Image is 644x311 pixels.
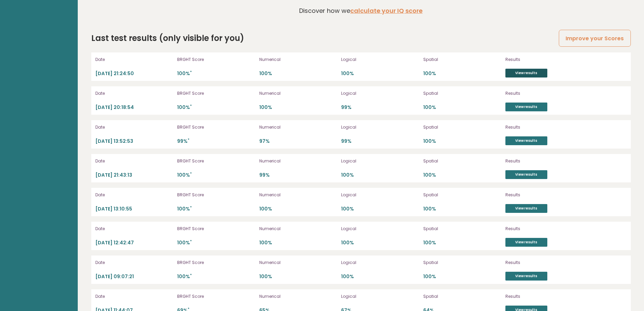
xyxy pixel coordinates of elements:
a: View results [505,170,547,179]
p: 97% [259,138,337,145]
p: Logical [341,90,419,96]
p: 100% [423,172,501,178]
a: View results [505,204,547,213]
p: Results [505,124,576,130]
p: Numerical [259,260,337,266]
a: View results [505,69,547,77]
p: Date [95,124,173,130]
p: Spatial [423,192,501,198]
p: Results [505,293,576,299]
p: Spatial [423,158,501,164]
p: 100% [341,206,419,212]
p: Numerical [259,90,337,96]
p: Date [95,192,173,198]
p: [DATE] 13:52:53 [95,138,173,145]
p: [DATE] 09:07:21 [95,273,173,280]
p: Logical [341,192,419,198]
p: 99% [341,138,419,145]
p: Results [505,90,576,96]
p: Results [505,158,576,164]
p: 100% [341,240,419,246]
p: Discover how we [299,6,423,15]
p: 100% [177,206,255,212]
p: 100% [259,104,337,111]
p: [DATE] 21:43:13 [95,172,173,178]
p: Results [505,226,576,232]
h2: Last test results (only visible for you) [91,32,244,44]
p: 100% [341,273,419,280]
p: BRGHT Score [177,293,255,299]
p: Logical [341,158,419,164]
p: 100% [423,240,501,246]
p: BRGHT Score [177,158,255,164]
p: 100% [423,206,501,212]
p: BRGHT Score [177,124,255,130]
p: Numerical [259,124,337,130]
p: 100% [259,70,337,77]
a: calculate your IQ score [350,6,423,15]
p: Logical [341,293,419,299]
p: 99% [259,172,337,178]
p: Spatial [423,260,501,266]
a: View results [505,136,547,145]
p: [DATE] 20:18:54 [95,104,173,111]
p: BRGHT Score [177,260,255,266]
p: Spatial [423,293,501,299]
p: 99% [177,138,255,145]
p: Spatial [423,124,501,130]
p: Logical [341,260,419,266]
p: Numerical [259,226,337,232]
p: Logical [341,226,419,232]
p: BRGHT Score [177,192,255,198]
p: 100% [177,104,255,111]
p: Results [505,192,576,198]
p: Logical [341,124,419,130]
p: Numerical [259,158,337,164]
a: View results [505,238,547,247]
p: Date [95,260,173,266]
p: Numerical [259,192,337,198]
p: [DATE] 21:24:50 [95,70,173,77]
p: Spatial [423,90,501,96]
p: 100% [423,273,501,280]
p: Date [95,57,173,63]
p: Results [505,57,576,63]
p: Spatial [423,57,501,63]
p: BRGHT Score [177,57,255,63]
p: Date [95,293,173,299]
p: Date [95,90,173,96]
p: Date [95,226,173,232]
p: 100% [177,273,255,280]
p: Numerical [259,57,337,63]
p: 100% [259,206,337,212]
p: 100% [259,240,337,246]
p: 100% [259,273,337,280]
p: 100% [177,70,255,77]
p: Date [95,158,173,164]
p: 100% [423,104,501,111]
p: 100% [423,70,501,77]
p: 100% [177,240,255,246]
p: 100% [177,172,255,178]
p: Logical [341,57,419,63]
p: Results [505,260,576,266]
a: View results [505,103,547,111]
a: View results [505,272,547,281]
p: 100% [423,138,501,145]
p: BRGHT Score [177,226,255,232]
p: BRGHT Score [177,90,255,96]
p: Spatial [423,226,501,232]
p: [DATE] 13:10:55 [95,206,173,212]
p: Numerical [259,293,337,299]
p: [DATE] 12:42:47 [95,240,173,246]
p: 100% [341,172,419,178]
a: Improve your Scores [559,30,630,47]
p: 100% [341,70,419,77]
p: 99% [341,104,419,111]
